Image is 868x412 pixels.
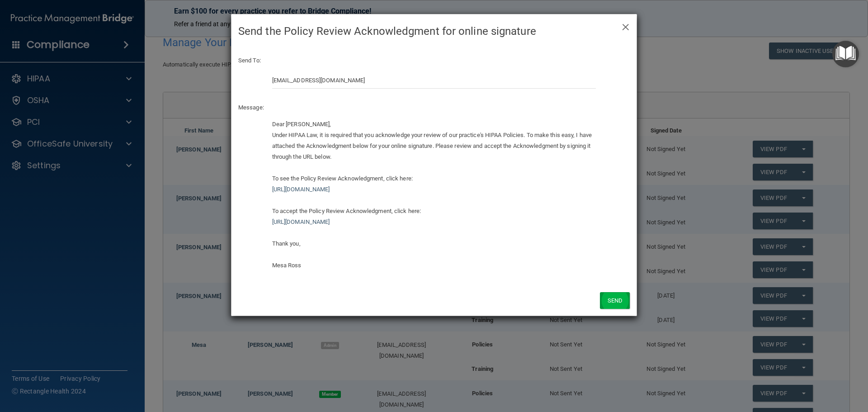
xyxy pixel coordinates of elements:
[622,17,630,35] span: ×
[272,72,596,89] input: Email Address
[238,102,630,113] p: Message:
[832,41,859,67] button: Open Resource Center
[272,186,330,193] a: [URL][DOMAIN_NAME]
[238,55,630,66] p: Send To:
[272,119,596,271] div: Dear [PERSON_NAME], Under HIPAA Law, it is required that you acknowledge your review of our pract...
[600,292,630,309] button: Send
[238,21,630,41] h4: Send the Policy Review Acknowledgment for online signature
[272,218,330,225] a: [URL][DOMAIN_NAME]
